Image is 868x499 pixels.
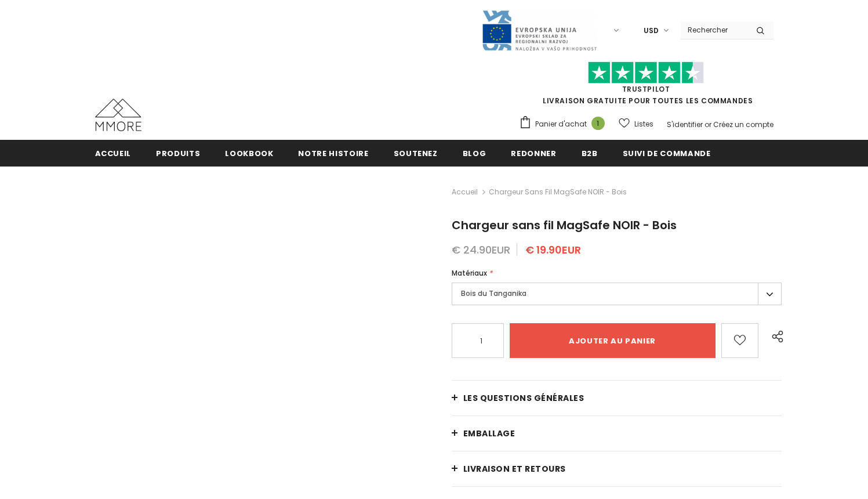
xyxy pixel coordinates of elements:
a: S'identifier [667,120,703,129]
span: EMBALLAGE [463,428,515,439]
span: Produits [156,148,200,159]
img: Javni Razpis [481,9,597,52]
span: Lookbook [225,148,273,159]
span: Blog [463,148,486,159]
img: Cas MMORE [95,99,141,131]
span: Panier d'achat [535,118,587,130]
a: Accueil [95,140,132,166]
span: Chargeur sans fil MagSafe NOIR - Bois [489,185,627,199]
span: Accueil [95,148,132,159]
span: 1 [591,117,605,130]
span: Suivi de commande [623,148,711,159]
span: USD [644,25,659,37]
img: Faites confiance aux étoiles pilotes [588,62,704,84]
a: Produits [156,140,200,166]
input: Ajouter au panier [510,323,716,358]
span: Chargeur sans fil MagSafe NOIR - Bois [452,217,677,233]
span: soutenez [394,148,438,159]
span: € 24.90EUR [452,243,510,257]
span: Les questions générales [463,392,584,404]
span: or [704,120,711,129]
a: Accueil [452,185,478,199]
a: Créez un compte [713,120,773,129]
span: Notre histoire [298,148,368,159]
span: Matériaux [452,268,487,278]
a: Panier d'achat 1 [519,115,611,133]
a: TrustPilot [622,84,670,94]
a: Les questions générales [452,381,782,415]
a: B2B [582,140,598,166]
a: Blog [463,140,486,166]
span: LIVRAISON GRATUITE POUR TOUTES LES COMMANDES [519,67,773,106]
a: Livraison et retours [452,451,782,486]
span: Redonner [511,148,556,159]
a: soutenez [394,140,438,166]
a: Redonner [511,140,556,166]
a: EMBALLAGE [452,416,782,451]
a: Listes [619,114,653,134]
span: € 19.90EUR [525,243,581,257]
span: Listes [634,118,653,130]
a: Lookbook [225,140,273,166]
a: Suivi de commande [623,140,711,166]
input: Search Site [681,21,747,38]
label: Bois du Tanganika [452,283,782,305]
a: Javni Razpis [481,25,597,35]
span: Livraison et retours [463,463,566,475]
span: B2B [582,148,598,159]
a: Notre histoire [298,140,368,166]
